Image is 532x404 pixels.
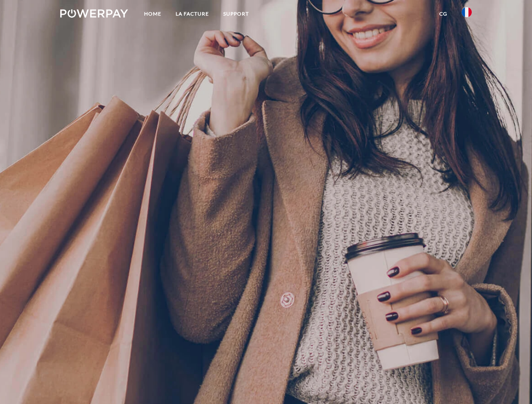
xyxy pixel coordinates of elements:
[60,9,128,18] img: logo-powerpay-white.svg
[137,6,168,21] a: Home
[462,7,472,17] img: fr
[168,6,216,21] a: LA FACTURE
[216,6,256,21] a: Support
[432,6,454,21] a: CG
